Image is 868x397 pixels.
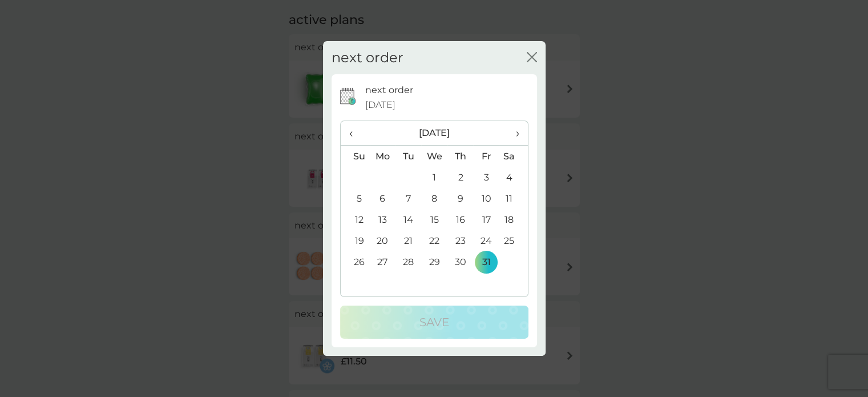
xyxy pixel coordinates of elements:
th: Su [341,146,370,167]
th: Sa [499,146,527,167]
td: 12 [341,209,370,230]
td: 17 [473,209,499,230]
th: We [421,146,447,167]
td: 18 [499,209,527,230]
td: 2 [447,167,473,188]
td: 13 [370,209,396,230]
button: Save [340,306,528,339]
th: [DATE] [370,121,499,146]
th: Fr [473,146,499,167]
th: Mo [370,146,396,167]
th: Th [447,146,473,167]
td: 31 [473,251,499,272]
td: 9 [447,188,473,209]
td: 26 [341,251,370,272]
span: ‹ [349,121,361,145]
td: 15 [421,209,447,230]
td: 14 [395,209,421,230]
td: 21 [395,230,421,251]
td: 27 [370,251,396,272]
span: › [507,121,519,145]
td: 24 [473,230,499,251]
td: 11 [499,188,527,209]
td: 5 [341,188,370,209]
td: 29 [421,251,447,272]
td: 16 [447,209,473,230]
td: 19 [341,230,370,251]
span: [DATE] [365,98,395,113]
td: 10 [473,188,499,209]
td: 3 [473,167,499,188]
td: 8 [421,188,447,209]
td: 30 [447,251,473,272]
button: close [527,52,537,64]
td: 4 [499,167,527,188]
th: Tu [395,146,421,167]
p: next order [365,83,413,98]
td: 6 [370,188,396,209]
td: 22 [421,230,447,251]
h2: next order [332,50,403,66]
p: Save [419,313,449,331]
td: 20 [370,230,396,251]
td: 7 [395,188,421,209]
td: 25 [499,230,527,251]
td: 28 [395,251,421,272]
td: 1 [421,167,447,188]
td: 23 [447,230,473,251]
